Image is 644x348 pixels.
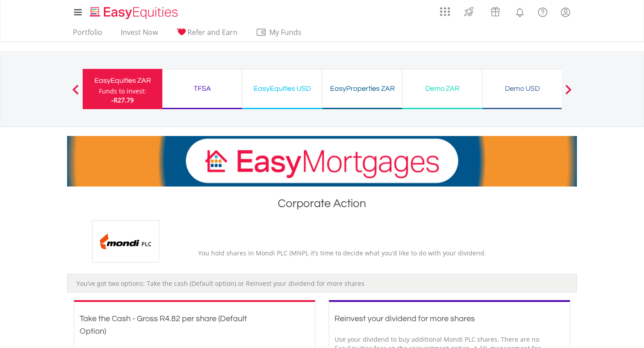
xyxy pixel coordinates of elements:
div: Demo USD [488,82,557,95]
a: FAQ's and Support [531,2,554,20]
img: EasyEquities_Logo.png [88,5,182,20]
h1: Corporate Action [67,195,577,216]
span: Refer and Earn [187,27,237,37]
button: Next [559,89,577,98]
img: thrive-v2.svg [462,4,476,19]
img: grid-menu-icon.svg [440,7,450,17]
div: Demo ZAR [408,82,477,95]
div: EasyEquities USD [248,82,317,95]
a: My Profile [554,2,577,22]
img: vouchers-v2.svg [488,4,503,19]
a: Notifications [508,2,531,20]
a: Vouchers [482,2,508,19]
span: My Funds [256,26,314,38]
a: Refer and Earn [173,28,241,42]
div: EasyProperties ZAR [328,82,397,95]
div: TFSA [168,82,237,95]
a: Home page [86,2,182,20]
img: EQU.ZA.MNP.png [92,220,159,263]
span: You hold shares in Mondi PLC (MNP), it’s time to decide what you’d like to do with your dividend. [198,249,486,257]
a: Portfolio [69,28,106,42]
span: -R27.79 [111,96,134,104]
div: EasyEquities ZAR [88,74,157,87]
span: Reinvest your dividend for more shares [335,314,475,323]
button: Previous [67,89,85,98]
a: Invest Now [117,28,161,42]
a: AppsGrid [434,2,456,17]
img: EasyMortage Promotion Banner [67,136,577,187]
span: Take the Cash - Gross R4.82 per share (Default Option) [80,314,247,335]
span: You’ve got two options: Take the cash (Default option) or Reinvest your dividend for more shares [76,279,364,288]
div: Funds to invest: [99,87,146,96]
